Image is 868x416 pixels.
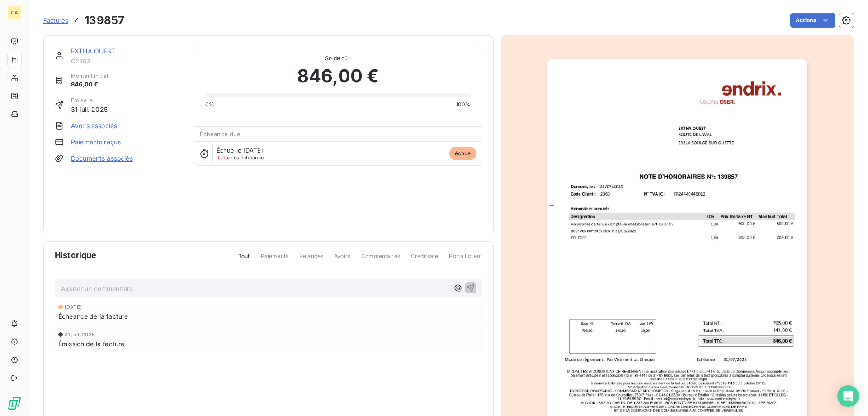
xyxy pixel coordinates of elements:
a: Factures [43,16,68,25]
span: Creditsafe [411,252,439,268]
span: Commentaires [361,252,400,268]
h3: 139857 [85,12,124,29]
span: Solde dû : [205,54,471,62]
span: Avoirs [334,252,350,268]
span: 0% [205,100,214,109]
span: Émise le [71,96,108,105]
span: 100% [456,100,471,109]
span: Montant initial [71,72,108,80]
button: Actions [790,13,835,28]
span: 846,00 € [297,62,379,90]
span: Portail client [449,252,482,268]
span: 31 juil. 2025 [65,332,95,337]
span: Émission de la facture [58,339,124,349]
span: échue [449,147,476,160]
a: EXTHA OUEST [71,47,116,55]
img: Logo LeanPay [7,396,22,411]
span: après échéance [217,155,264,160]
span: J+9 [217,154,226,161]
span: Paiements [261,252,288,268]
span: Factures [43,17,68,24]
a: Documents associés [71,154,133,163]
span: Relances [299,252,323,268]
div: CA [7,5,22,20]
div: Open Intercom Messenger [837,385,859,407]
span: Échéance due [200,130,241,138]
span: 31 juil. 2025 [71,105,108,114]
a: Paiements reçus [71,138,121,147]
span: 846,00 € [71,80,108,89]
span: [DATE] [65,304,82,310]
span: C2363 [71,57,183,65]
span: Échéance de la facture [58,311,128,321]
span: Historique [55,249,97,261]
a: Avoirs associés [71,121,117,130]
span: Tout [238,252,250,268]
span: Échue le [DATE] [217,147,263,154]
